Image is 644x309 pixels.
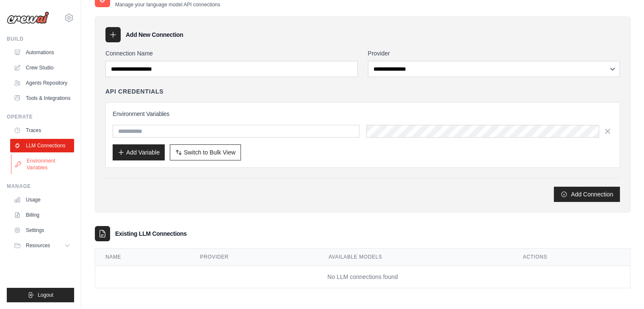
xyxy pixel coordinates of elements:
[554,187,620,202] button: Add Connection
[105,49,358,58] label: Connection Name
[105,87,163,96] h4: API Credentials
[10,223,74,237] a: Settings
[10,208,74,222] a: Billing
[170,144,241,160] button: Switch to Bulk View
[95,248,190,266] th: Name
[10,193,74,207] a: Usage
[10,91,74,105] a: Tools & Integrations
[10,239,74,252] button: Resources
[10,46,74,59] a: Automations
[11,154,75,174] a: Environment Variables
[7,183,74,190] div: Manage
[184,148,235,157] span: Switch to Bulk View
[115,1,220,8] p: Manage your language model API connections
[190,248,318,266] th: Provider
[115,229,187,238] h3: Existing LLM Connections
[10,61,74,74] a: Crew Studio
[95,266,630,288] td: No LLM connections found
[318,248,513,266] th: Available Models
[7,113,74,120] div: Operate
[10,124,74,137] a: Traces
[368,49,620,58] label: Provider
[126,30,183,39] h3: Add New Connection
[113,144,165,160] button: Add Variable
[10,76,74,90] a: Agents Repository
[7,288,74,302] button: Logout
[7,11,49,24] img: Logo
[26,242,50,249] span: Resources
[7,36,74,42] div: Build
[10,139,74,152] a: LLM Connections
[513,248,630,266] th: Actions
[38,292,53,298] span: Logout
[113,110,613,118] h3: Environment Variables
